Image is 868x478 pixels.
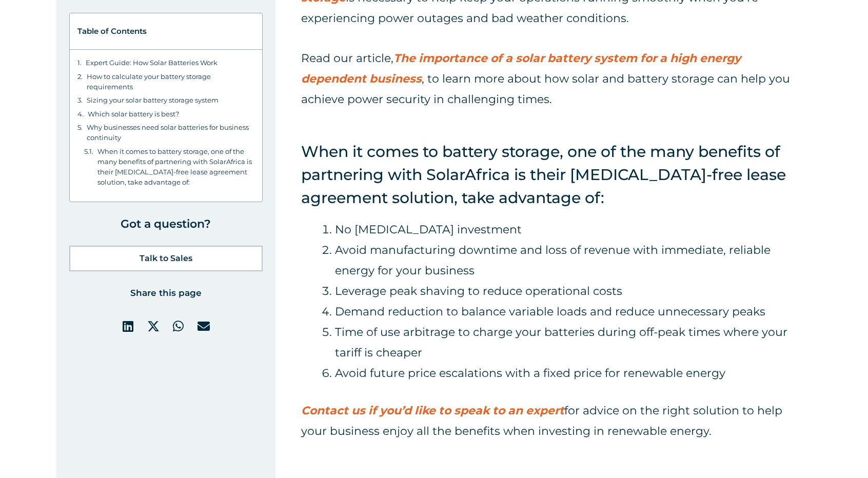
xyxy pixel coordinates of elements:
[335,302,792,322] li: Demand reduction to balance variable loads and reduce unnecessary peaks
[301,51,741,86] a: The importance of a solar battery system for a high energy dependent business
[335,363,792,384] li: Avoid future price escalations with a fixed price for renewable energy
[87,122,254,143] a: Why businesses need solar batteries for business continuity
[301,140,792,209] h4: When it comes to battery storage, one of the many benefits of partnering with SolarAfrica is thei...
[88,109,179,119] a: Which solar battery is best?
[142,315,165,338] div: Share on x-twitter
[301,404,564,417] a: Contact us if you’d like to speak to an expert
[69,246,263,271] a: Talk to Sales
[335,220,792,240] li: No [MEDICAL_DATA] investment
[335,322,792,363] li: Time of use arbitrage to charge your batteries during off-peak times where your tariff is cheaper
[192,315,215,338] div: Share on email
[335,240,792,281] li: Avoid manufacturing downtime and loss of revenue with immediate, reliable energy for your business
[87,95,219,105] a: Sizing your solar battery storage system
[69,212,263,235] h6: Got a question?
[167,315,190,338] div: Share on whatsapp
[140,254,192,263] span: Talk to Sales
[97,146,254,187] a: When it comes to battery storage, one of the many benefits of partnering with SolarAfrica is thei...
[86,57,218,68] a: Expert Guide: How Solar Batteries Work
[301,401,792,442] p: for advice on the right solution to help your business enjoy all the benefits when investing in r...
[335,281,792,302] li: Leverage peak shaving to reduce operational costs
[77,21,254,42] div: Table of Contents
[116,315,140,338] div: Share on linkedin
[87,71,254,92] a: How to calculate your battery storage requirements
[301,48,792,110] p: Read our article, , to learn more about how solar and battery storage can help you achieve power ...
[69,282,263,305] h6: Share this page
